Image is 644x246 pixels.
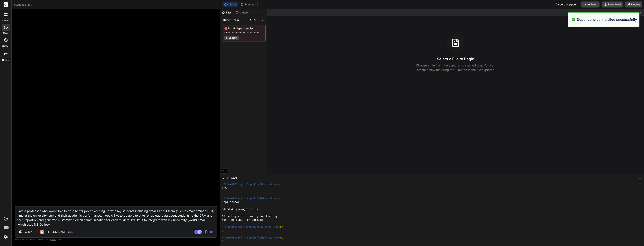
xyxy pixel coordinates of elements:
span: Install dependencies [224,27,263,30]
div: Files [220,11,234,14]
span: Terminal [226,176,237,180]
p: Source [23,230,32,234]
span: ~/u3uk0f35zsjjbn9cprh6fq9h0p4tm2-wnxx [222,236,280,240]
span: npm install [224,201,241,204]
label: Upload [2,59,9,62]
img: settings [3,234,9,240]
button: Invite Team [581,1,600,7]
span: run `npm fund` for details [222,218,263,222]
span: ^C [224,186,227,190]
span: ❯ [222,201,224,204]
label: GitHub [2,45,9,48]
span: Show preview [623,11,641,14]
span: >_ [223,176,225,180]
span: privacy [50,238,57,241]
button: Execute [224,36,239,40]
label: threads [2,19,10,22]
button: Deploy [625,1,642,7]
p: [PERSON_NAME] 4 S.. [46,230,74,234]
div: Discord Support [553,1,578,7]
span: ~/u3uk0f35zsjjbn9cprh6fq9h0p4tm2-wnxx [222,197,280,201]
img: alert [572,17,575,22]
span: ❯ [222,229,224,233]
span: 5s [280,225,283,229]
span: 5s [280,236,283,240]
p: Choose a file from the explorer to start editing. You can create a new file using the + button in... [414,63,498,72]
span: ~/u3uk0f35zsjjbn9cprh6fq9h0p4tm2-wnxx [222,225,280,229]
span: − [639,176,641,180]
img: attachment [204,230,208,234]
p: Always double-check its answers. Your in Bind [15,238,217,241]
img: Claude 4 Sonnet [40,230,44,234]
span: added 48 packages in 5s [222,208,258,211]
span: 15 packages are looking for funding [222,215,277,218]
div: Github [234,11,250,14]
span: ❯ [222,240,224,243]
img: Pick Models [33,230,36,234]
button: Editor [223,2,238,7]
button: Download [602,1,623,7]
span: student_crm [14,3,33,7]
span: ~/u3uk0f35zsjjbn9cprh6fq9h0p4tm2-wnxx [222,183,280,186]
h3: Select a File to Begin [437,56,474,62]
span: 48 dependencies will be installed [224,31,263,34]
label: code [3,31,8,35]
textarea: I am a professor who would like to do a better job of keeping up with my students including detai... [15,206,217,227]
p: Dependencies installed successfully [577,17,637,22]
button: Preview [238,2,257,7]
span: student_crm [223,18,239,22]
span: ❯ [222,186,224,190]
button: − [638,175,642,181]
img: icon [210,230,214,234]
